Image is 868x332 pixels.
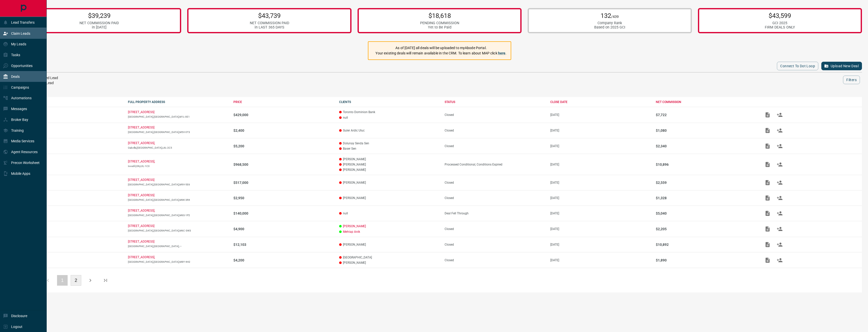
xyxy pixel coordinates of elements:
[128,126,154,129] p: [STREET_ADDRESS]
[656,162,756,167] p: $10,896
[821,62,862,70] button: Upload New Deal
[339,261,440,264] p: [PERSON_NAME]
[22,227,123,231] p: Lease - Co-Op
[22,196,123,200] p: Lease - Listing
[128,165,229,168] p: Innisfil,ON,L0L-1C0
[762,196,774,200] span: Add / View Documents
[550,227,651,231] p: [DATE]
[445,129,545,132] div: Closed
[656,196,756,200] p: $1,328
[233,211,334,215] p: $140,000
[233,144,334,148] p: $5,200
[445,258,545,262] div: Closed
[611,15,619,19] span: /439
[550,258,651,262] p: [DATE]
[762,162,774,166] span: Add / View Documents
[233,196,334,200] p: $2,950
[233,128,334,132] p: $2,400
[656,181,756,185] p: $2,559
[498,51,506,55] a: here
[22,113,123,117] p: Purchase - Listing
[128,229,229,232] p: [GEOGRAPHIC_DATA],[GEOGRAPHIC_DATA],M6C-3W3
[594,21,625,25] div: Company Rank
[550,113,651,117] p: [DATE]
[774,243,786,246] span: Match Clients
[445,181,545,184] div: Closed
[339,147,440,150] p: Baser Sen
[375,51,506,56] p: Your existing deals will remain available in the CRM. To learn about MAP click .
[774,211,786,215] span: Match Clients
[79,21,119,25] div: NET COMMISSION PAID
[339,181,440,184] p: [PERSON_NAME]
[339,212,440,215] p: null
[128,245,229,248] p: [GEOGRAPHIC_DATA],[GEOGRAPHIC_DATA],---
[656,258,756,262] p: $1,890
[420,25,459,29] div: Yet to Be Paid
[22,181,123,184] p: Purchase - Listing
[339,129,440,132] p: Guler Ardic Uluc
[128,160,155,163] a: [STREET_ADDRESS],
[762,258,774,262] span: Add / View Documents
[339,168,440,172] p: [PERSON_NAME]
[79,12,119,19] p: $39,239
[339,243,440,246] p: [PERSON_NAME]
[339,100,440,104] div: CLIENTS
[343,230,360,234] a: Mehtap Anik
[339,116,440,119] p: null
[774,196,786,200] span: Match Clients
[339,157,440,161] p: [PERSON_NAME]
[57,275,68,286] button: 1
[656,227,756,231] p: $2,205
[128,224,154,228] a: [STREET_ADDRESS]
[777,62,818,70] button: Connect to Dot Loop
[128,255,155,259] a: [STREET_ADDRESS],
[774,128,786,132] span: Match Clients
[128,214,229,217] p: [GEOGRAPHIC_DATA],[GEOGRAPHIC_DATA],M6S-1P2
[774,258,786,262] span: Match Clients
[445,100,545,104] div: STATUS
[550,181,651,184] p: [DATE]
[233,162,334,167] p: $968,500
[765,21,795,25] div: GCI 2025
[250,12,289,19] p: $43,739
[339,196,440,200] p: [PERSON_NAME]
[22,212,123,215] p: Purchase - Listing
[339,163,440,166] p: [PERSON_NAME]
[550,196,651,200] p: [DATE]
[594,25,625,29] div: Based on 2025 GCI
[774,144,786,148] span: Match Clients
[22,243,123,246] p: Lease - Co-Op
[250,21,289,25] div: NET COMMISSION PAID
[128,141,155,145] p: [STREET_ADDRESS],
[22,163,123,166] p: Purchase - Listing
[445,196,545,200] div: Closed
[128,115,229,118] p: [GEOGRAPHIC_DATA],[GEOGRAPHIC_DATA],M1L-0E1
[128,178,154,182] a: [STREET_ADDRESS]
[762,227,774,230] span: Add / View Documents
[233,100,334,104] div: PRICE
[843,76,860,84] button: Filters
[128,240,154,243] p: [STREET_ADDRESS]
[762,144,774,148] span: Add / View Documents
[765,25,795,29] div: FIRM DEALS ONLY
[762,181,774,184] span: Add / View Documents
[774,227,786,230] span: Match Clients
[762,211,774,215] span: Add / View Documents
[550,212,651,215] p: [DATE]
[250,25,289,29] div: in LAST 365 DAYS
[128,198,229,201] p: [GEOGRAPHIC_DATA],[GEOGRAPHIC_DATA],M6K-3R4
[445,163,545,166] div: Processed Conditional, Conditions Expired
[445,144,545,148] div: Closed
[774,162,786,166] span: Match Clients
[22,144,123,148] p: Lease - Co-Op
[375,45,506,51] p: As of [DATE] all deals will be uploaded to myAbode Portal.
[22,129,123,132] p: Lease - Co-Op
[22,258,123,262] p: Lease - Listing
[128,110,154,114] a: [STREET_ADDRESS]
[128,100,229,104] div: FULL PROPERTY ADDRESS
[79,25,119,29] div: in [DATE]
[233,227,334,231] p: $4,900
[128,131,229,134] p: [GEOGRAPHIC_DATA],[GEOGRAPHIC_DATA],M5V-0T3
[339,256,440,259] p: [GEOGRAPHIC_DATA]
